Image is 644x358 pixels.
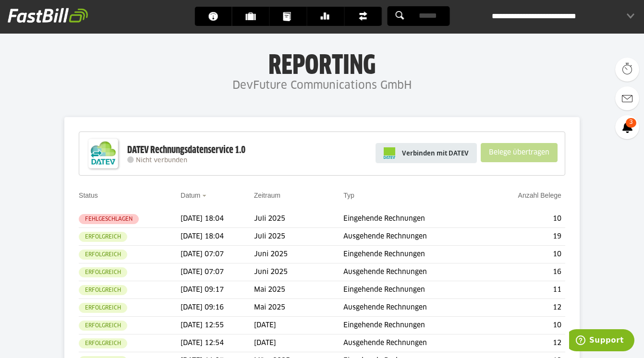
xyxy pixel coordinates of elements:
[79,250,127,260] sl-badge: Erfolgreich
[320,7,336,26] span: Banking
[485,263,565,281] td: 16
[485,228,565,246] td: 19
[254,263,344,281] td: Juni 2025
[181,299,254,317] td: [DATE] 09:16
[8,8,88,23] img: fastbill_logo_white.png
[518,191,561,199] a: Anzahl Belege
[254,334,344,352] td: [DATE]
[283,7,299,26] span: Dokumente
[181,281,254,299] td: [DATE] 09:17
[384,147,395,159] img: pi-datev-logo-farbig-24.svg
[79,214,139,224] sl-badge: Fehlgeschlagen
[254,191,280,199] a: Zeitraum
[181,210,254,228] td: [DATE] 18:04
[485,246,565,263] td: 10
[254,228,344,246] td: Juli 2025
[194,7,231,26] a: Dashboard
[181,246,254,263] td: [DATE] 07:07
[626,118,636,128] span: 3
[127,144,245,156] div: DATEV Rechnungsdatenservice 1.0
[254,299,344,317] td: Mai 2025
[202,195,208,197] img: sort_desc.gif
[254,317,344,334] td: [DATE]
[481,143,558,162] sl-button: Belege übertragen
[485,210,565,228] td: 10
[96,51,548,76] h1: Reporting
[343,210,485,228] td: Eingehende Rechnungen
[343,334,485,352] td: Ausgehende Rechnungen
[343,246,485,263] td: Eingehende Rechnungen
[79,338,127,348] sl-badge: Erfolgreich
[254,210,344,228] td: Juli 2025
[376,143,477,163] a: Verbinden mit DATEV
[254,246,344,263] td: Juni 2025
[615,115,639,139] a: 3
[307,7,344,26] a: Banking
[79,285,127,295] sl-badge: Erfolgreich
[232,7,269,26] a: Kunden
[181,317,254,334] td: [DATE] 12:55
[344,7,381,26] a: Finanzen
[343,281,485,299] td: Eingehende Rechnungen
[343,317,485,334] td: Eingehende Rechnungen
[181,228,254,246] td: [DATE] 18:04
[136,157,187,164] span: Nicht verbunden
[181,334,254,352] td: [DATE] 12:54
[79,191,98,199] a: Status
[485,281,565,299] td: 11
[343,299,485,317] td: Ausgehende Rechnungen
[79,267,127,277] sl-badge: Erfolgreich
[343,263,485,281] td: Ausgehende Rechnungen
[181,191,200,199] a: Datum
[485,334,565,352] td: 12
[485,299,565,317] td: 12
[181,263,254,281] td: [DATE] 07:07
[245,7,261,26] span: Kunden
[79,321,127,331] sl-badge: Erfolgreich
[208,7,224,26] span: Dashboard
[358,7,374,26] span: Finanzen
[79,303,127,313] sl-badge: Erfolgreich
[343,191,354,199] a: Typ
[84,134,122,173] img: DATEV-Datenservice Logo
[485,317,565,334] td: 10
[569,329,634,353] iframe: Öffnet ein Widget, in dem Sie weitere Informationen finden
[269,7,306,26] a: Dokumente
[79,232,127,242] sl-badge: Erfolgreich
[402,148,469,158] span: Verbinden mit DATEV
[254,281,344,299] td: Mai 2025
[343,228,485,246] td: Ausgehende Rechnungen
